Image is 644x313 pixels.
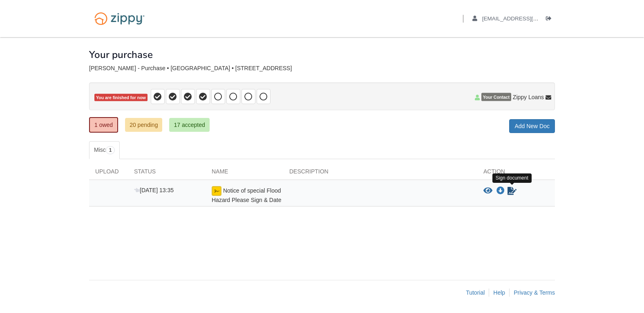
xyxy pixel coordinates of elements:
span: [DATE] 13:35 [134,187,174,193]
a: Add New Doc [509,119,555,133]
span: Zippy Loans [513,93,544,101]
a: 1 owed [89,117,118,133]
div: Name [206,167,283,180]
div: Sign document [492,173,532,183]
a: Download Notice of special Flood Hazard Please Sign & Date [496,188,505,194]
a: 20 pending [125,118,162,132]
a: Tutorial [466,289,485,296]
div: [PERSON_NAME] - Purchase • [GEOGRAPHIC_DATA] • [STREET_ADDRESS] [89,65,555,72]
img: Logo [89,8,150,29]
a: Privacy & Terms [514,289,555,296]
span: Notice of special Flood Hazard Please Sign & Date [212,187,281,203]
button: View Notice of special Flood Hazard Please Sign & Date [483,187,492,195]
h1: Your purchase [89,49,153,60]
a: Misc [89,141,120,159]
a: Help [493,289,505,296]
a: 17 accepted [169,118,209,132]
span: You are finished for now [94,94,148,102]
div: Description [283,167,477,180]
div: Upload [89,167,128,180]
div: Status [128,167,206,180]
span: 1 [106,146,115,154]
div: Action [477,167,555,180]
span: Your Contact [481,93,511,101]
a: Log out [546,16,555,24]
img: Ready for you to esign [212,186,221,196]
a: edit profile [472,16,576,24]
span: s.dorsey5@hotmail.com [482,16,576,22]
a: Sign Form [507,186,517,196]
